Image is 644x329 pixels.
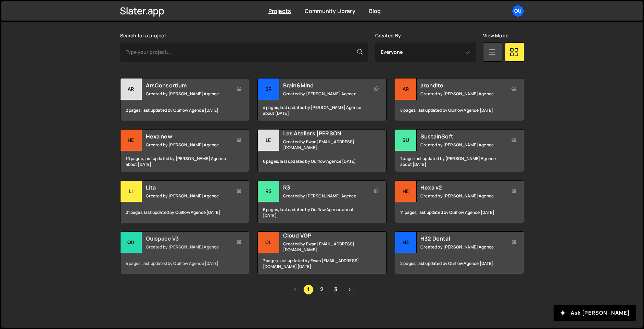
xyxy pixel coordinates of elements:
[146,193,228,199] small: Created by [PERSON_NAME] Agence
[121,181,142,202] div: Li
[369,7,381,15] a: Blog
[120,284,524,295] div: Pagination
[283,232,366,239] h2: Cloud VGP
[258,202,386,223] div: 6 pages, last updated by Ouiflow Agence about [DATE]
[121,100,249,121] div: 2 pages, last updated by Ouiflow Agence [DATE]
[344,284,355,295] a: Next page
[146,82,228,89] h2: ArsConsortium
[257,129,387,172] a: Le Les Ateliers [PERSON_NAME] Created by Ewan [EMAIL_ADDRESS][DOMAIN_NAME] 6 pages, last updated ...
[283,139,366,150] small: Created by Ewan [EMAIL_ADDRESS][DOMAIN_NAME]
[317,284,327,295] a: Page 2
[121,253,249,274] div: 4 pages, last updated by Ouiflow Agence [DATE]
[305,7,355,15] a: Community Library
[258,151,386,172] div: 6 pages, last updated by Ouiflow Agence [DATE]
[258,181,279,202] div: R3
[268,7,291,15] a: Projects
[395,253,523,274] div: 2 pages, last updated by Ouiflow Agence [DATE]
[120,78,249,121] a: Ar ArsConsortium Created by [PERSON_NAME] Agence 2 pages, last updated by Ouiflow Agence [DATE]
[121,130,142,151] div: He
[395,202,523,223] div: 11 pages, last updated by Ouiflow Agence [DATE]
[512,5,524,17] a: Ou
[283,241,366,253] small: Created by Ewan [EMAIL_ADDRESS][DOMAIN_NAME]
[420,184,503,191] h2: Hexa v2
[120,42,368,62] input: Type your project...
[395,130,417,151] div: Su
[146,244,228,250] small: Created by [PERSON_NAME] Agence
[395,100,523,121] div: 8 pages, last updated by Ouiflow Agence [DATE]
[258,253,386,274] div: 7 pages, last updated by Ewan [EMAIL_ADDRESS][DOMAIN_NAME] [DATE]
[331,284,341,295] a: Page 3
[554,305,636,321] button: Ask [PERSON_NAME]
[395,78,417,100] div: ar
[375,33,401,38] label: Created By
[283,184,366,191] h2: R3
[120,180,249,223] a: Li Lita Created by [PERSON_NAME] Agence 21 pages, last updated by Ouiflow Agence [DATE]
[257,78,387,121] a: Br Brain&Mind Created by [PERSON_NAME] Agence 4 pages, last updated by [PERSON_NAME] Agence about...
[420,235,503,242] h2: H32 Dental
[257,180,387,223] a: R3 R3 Created by [PERSON_NAME] Agence 6 pages, last updated by Ouiflow Agence about [DATE]
[420,133,503,140] h2: SustainSoft
[120,231,249,274] a: Ou Ouispace V3 Created by [PERSON_NAME] Agence 4 pages, last updated by Ouiflow Agence [DATE]
[283,82,366,89] h2: Brain&Mind
[121,151,249,172] div: 10 pages, last updated by [PERSON_NAME] Agence about [DATE]
[395,129,524,172] a: Su SustainSoft Created by [PERSON_NAME] Agence 1 page, last updated by [PERSON_NAME] Agence about...
[420,244,503,250] small: Created by [PERSON_NAME] Agence
[120,33,166,38] label: Search for a project
[395,78,524,121] a: ar arondite Created by [PERSON_NAME] Agence 8 pages, last updated by Ouiflow Agence [DATE]
[146,133,228,140] h2: Hexa new
[121,78,142,100] div: Ar
[257,231,387,274] a: Cl Cloud VGP Created by Ewan [EMAIL_ADDRESS][DOMAIN_NAME] 7 pages, last updated by Ewan [EMAIL_AD...
[120,129,249,172] a: He Hexa new Created by [PERSON_NAME] Agence 10 pages, last updated by [PERSON_NAME] Agence about ...
[258,78,279,100] div: Br
[420,82,503,89] h2: arondite
[395,181,417,202] div: He
[283,130,366,137] h2: Les Ateliers [PERSON_NAME]
[121,202,249,223] div: 21 pages, last updated by Ouiflow Agence [DATE]
[146,142,228,148] small: Created by [PERSON_NAME] Agence
[146,91,228,97] small: Created by [PERSON_NAME] Agence
[395,151,523,172] div: 1 page, last updated by [PERSON_NAME] Agence about [DATE]
[395,232,417,253] div: H3
[395,180,524,223] a: He Hexa v2 Created by [PERSON_NAME] Agence 11 pages, last updated by Ouiflow Agence [DATE]
[283,91,366,97] small: Created by [PERSON_NAME] Agence
[258,232,279,253] div: Cl
[258,130,279,151] div: Le
[146,184,228,191] h2: Lita
[483,33,508,38] label: View Mode
[420,142,503,148] small: Created by [PERSON_NAME] Agence
[121,232,142,253] div: Ou
[420,193,503,199] small: Created by [PERSON_NAME] Agence
[395,231,524,274] a: H3 H32 Dental Created by [PERSON_NAME] Agence 2 pages, last updated by Ouiflow Agence [DATE]
[283,193,366,199] small: Created by [PERSON_NAME] Agence
[146,235,228,242] h2: Ouispace V3
[420,91,503,97] small: Created by [PERSON_NAME] Agence
[258,100,386,121] div: 4 pages, last updated by [PERSON_NAME] Agence about [DATE]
